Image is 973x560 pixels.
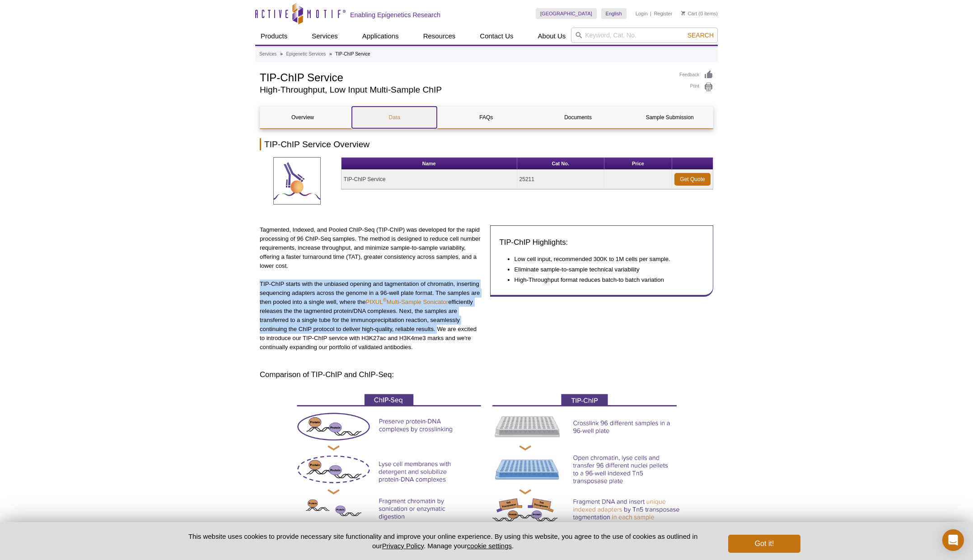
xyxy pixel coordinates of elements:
a: Print [679,82,713,92]
a: Services [306,28,343,45]
h1: TIP-ChIP Service [260,70,670,84]
button: cookie settings [467,542,512,550]
h2: TIP-ChIP Service Overview [260,138,713,150]
h2: Enabling Epigenetics Research [350,11,440,19]
th: Name [341,158,517,170]
a: PIXUL®Multi-Sample Sonicator [366,299,449,305]
h2: High-Throughput, Low Input Multi-Sample ChIP [260,86,670,94]
a: Resources [418,28,461,45]
button: Search [685,31,716,39]
li: Low cell input, recommended 300K to 1M cells per sample. [515,255,695,264]
a: Cart [681,10,697,17]
img: TIP-ChIP Service [273,157,321,205]
button: Got it! [728,535,800,553]
a: Register [654,10,672,17]
li: | [650,8,651,19]
a: [GEOGRAPHIC_DATA] [536,8,597,19]
a: Products [255,28,293,45]
li: » [280,51,283,56]
a: Contact Us [474,28,519,45]
a: Epigenetic Services [286,50,326,58]
a: Overview [260,107,345,128]
img: Your Cart [681,11,685,15]
th: Price [604,158,672,170]
a: Feedback [679,70,713,80]
li: Eliminate sample-to-sample technical variability [515,265,695,274]
h3: TIP-ChIP Highlights: [500,237,704,248]
p: Tagmented, Indexed, and Pooled ChIP-Seq (TIP-ChIP) was developed for the rapid processing of 96 C... [260,225,483,271]
div: Open Intercom Messenger [942,529,964,551]
li: TIP-ChIP Service [335,51,370,56]
sup: ® [383,297,387,303]
th: Cat No. [517,158,604,170]
span: Search [688,32,714,39]
li: (0 items) [681,8,718,19]
a: Documents [536,107,621,128]
h3: Comparison of TIP-ChIP and ChIP-Seq: [260,369,713,380]
li: High-Throughput format reduces batch-to batch variation [515,275,695,285]
a: Data [352,107,437,128]
a: Services [259,50,276,58]
a: Privacy Policy [382,542,424,550]
li: » [329,51,332,56]
p: TIP-ChIP starts with the unbiased opening and tagmentation of chromatin, inserting sequencing ada... [260,280,483,352]
td: 25211 [517,170,604,189]
a: About Us [533,28,571,45]
a: English [601,8,627,19]
a: Applications [357,28,404,45]
a: FAQs [444,107,529,128]
p: This website uses cookies to provide necessary site functionality and improve your online experie... [173,532,713,551]
a: Get Quote [674,173,711,186]
a: Sample Submission [627,107,712,128]
td: TIP-ChIP Service [341,170,517,189]
a: Login [636,10,648,17]
input: Keyword, Cat. No. [571,28,718,43]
